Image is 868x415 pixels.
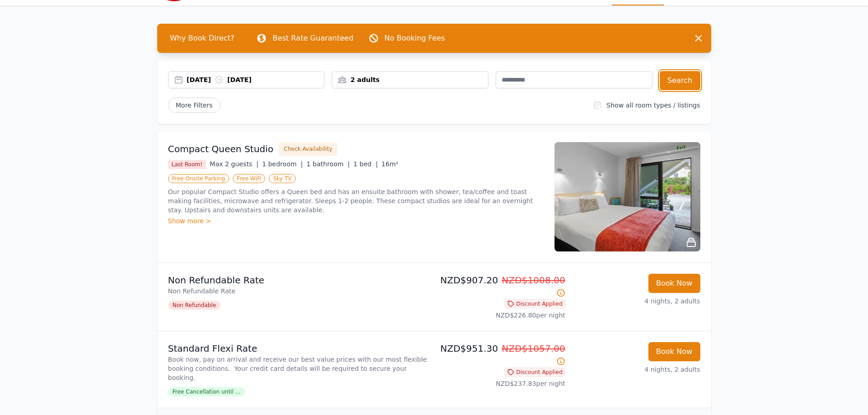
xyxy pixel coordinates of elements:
span: Discount Applied [504,299,565,308]
span: Discount Applied [504,368,565,377]
span: Free Cancellation until ... [168,387,245,396]
span: Sky TV [269,174,296,183]
p: Standard Flexi Rate [168,342,431,355]
span: Max 2 guests | [210,160,258,168]
span: Free WiFi [233,174,266,183]
p: Our popular Compact Studio offers a Queen bed and has an ensuite bathroom with shower, tea/coffee... [168,187,544,215]
span: NZD$1057.00 [502,343,565,354]
button: Search [660,71,700,90]
p: NZD$237.83 per night [438,379,565,388]
p: No Booking Fees [385,33,445,44]
span: 1 bedroom | [262,160,303,168]
button: Book Now [648,274,700,293]
div: 2 adults [332,75,488,84]
p: Non Refundable Rate [168,287,431,296]
button: Book Now [648,342,700,361]
p: NZD$226.80 per night [438,311,565,320]
div: [DATE] [DATE] [187,75,324,84]
span: Why Book Direct? [163,29,242,47]
span: Last Room! [168,160,206,169]
p: Non Refundable Rate [168,274,431,287]
p: NZD$951.30 [438,342,565,368]
span: 16m² [381,160,398,168]
p: Book now, pay on arrival and receive our best value prices with our most flexible booking conditi... [168,355,431,382]
button: Check Availability [279,142,337,156]
p: NZD$907.20 [438,274,565,299]
span: 1 bed | [354,160,378,168]
p: Best Rate Guaranteed [272,33,353,44]
span: Free Onsite Parking [168,174,229,183]
span: 1 bathroom | [307,160,350,168]
span: Non Refundable [168,301,221,310]
div: Show more > [168,216,544,225]
span: More Filters [168,97,221,113]
p: 4 nights, 2 adults [573,365,700,374]
h3: Compact Queen Studio [168,143,274,155]
p: 4 nights, 2 adults [573,297,700,306]
span: NZD$1008.00 [502,275,565,286]
label: Show all room types / listings [606,102,700,109]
